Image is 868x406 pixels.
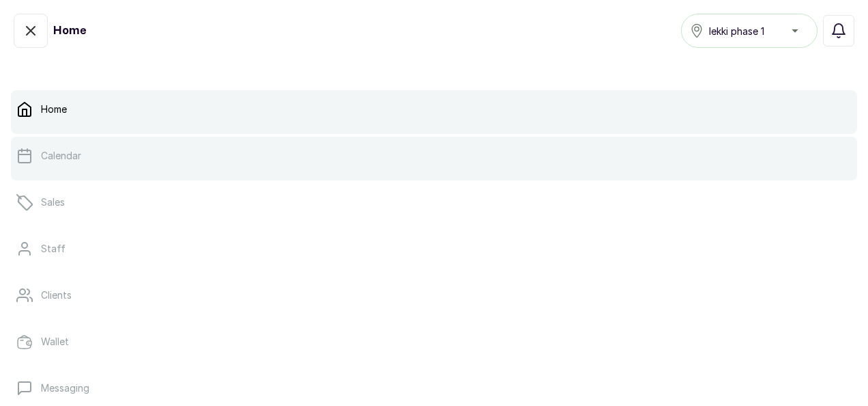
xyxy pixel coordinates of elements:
[11,276,857,314] a: Clients
[41,242,66,256] p: Staff
[41,149,81,163] p: Calendar
[709,24,764,38] span: lekki phase 1
[11,183,857,221] a: Sales
[53,23,86,39] h1: Home
[11,90,857,128] a: Home
[41,335,69,349] p: Wallet
[681,14,818,48] button: lekki phase 1
[41,103,67,116] p: Home
[41,381,89,395] p: Messaging
[41,288,72,302] p: Clients
[11,230,857,268] a: Staff
[41,195,65,209] p: Sales
[11,323,857,361] a: Wallet
[11,137,857,175] a: Calendar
